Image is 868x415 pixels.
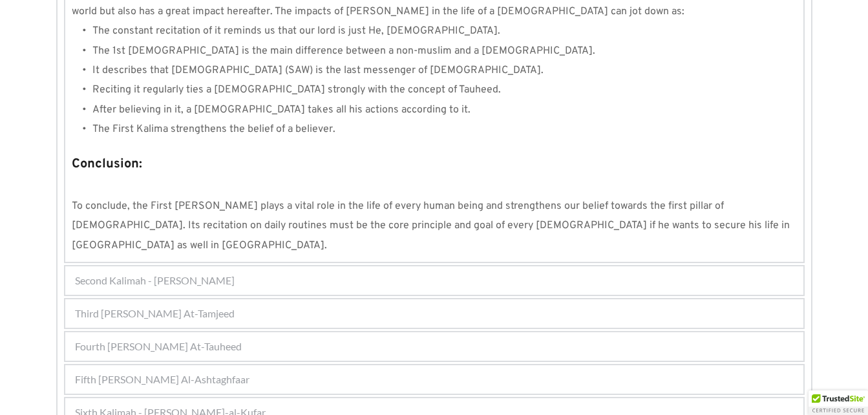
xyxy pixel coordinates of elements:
span: Third [PERSON_NAME] At-Tamjeed [75,306,235,321]
span: The 1st [DEMOGRAPHIC_DATA] is the main difference between a non-muslim and a [DEMOGRAPHIC_DATA]. [92,45,595,58]
span: Reciting it regularly ties a [DEMOGRAPHIC_DATA] strongly with the concept of Tauheed. [92,83,501,96]
span: To conclude, the First [PERSON_NAME] plays a vital role in the life of every human being and stre... [72,200,792,252]
span: The First Kalima strengthens the belief of a believer. [92,123,335,136]
strong: Conclusion: [72,156,142,173]
div: TrustedSite Certified [809,390,868,415]
span: The constant recitation of it reminds us that our lord is just He, [DEMOGRAPHIC_DATA]. [92,25,500,37]
span: Fifth [PERSON_NAME] Al-Ashtaghfaar [75,372,249,387]
span: Fourth [PERSON_NAME] At-Tauheed [75,339,242,354]
span: After believing in it, a [DEMOGRAPHIC_DATA] takes all his actions according to it. [92,103,471,116]
span: It describes that [DEMOGRAPHIC_DATA] (SAW) is the last messenger of [DEMOGRAPHIC_DATA]. [92,64,544,77]
span: Second Kalimah - [PERSON_NAME] [75,273,235,288]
